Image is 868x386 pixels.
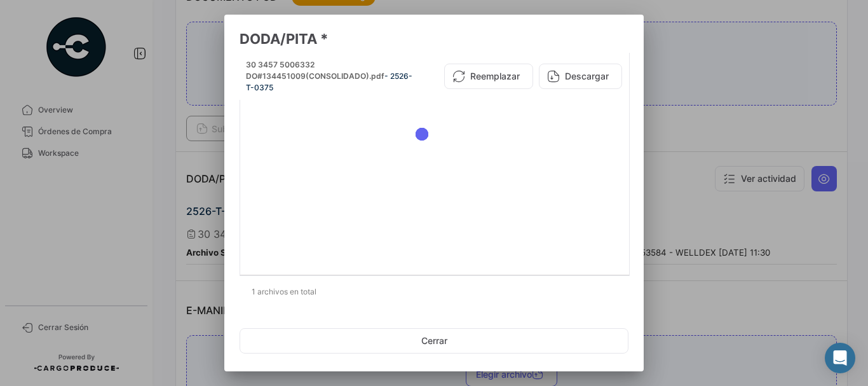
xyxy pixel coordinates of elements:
div: Abrir Intercom Messenger [825,343,855,373]
button: Cerrar [240,328,628,354]
div: 1 archivos en total [240,276,628,308]
button: Descargar [539,64,622,89]
span: 30 3457 5006332 DO#134451009(CONSOLIDADO).pdf [246,60,384,81]
button: Reemplazar [444,64,533,89]
h3: DODA/PITA * [240,30,628,48]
